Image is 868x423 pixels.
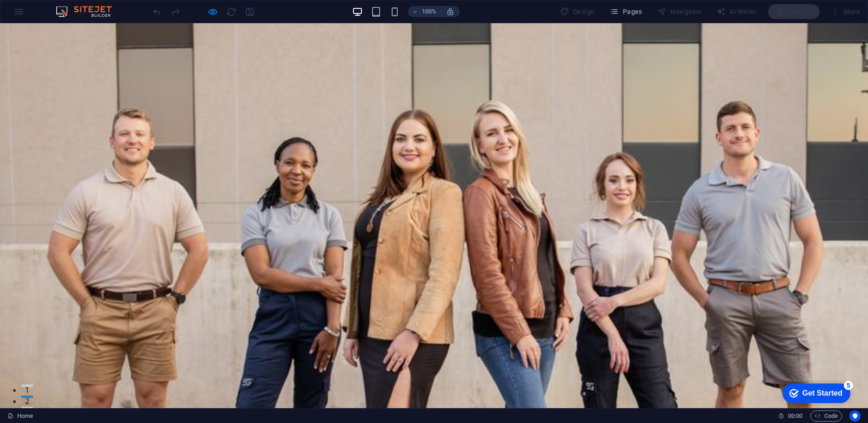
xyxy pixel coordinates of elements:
span: : [795,412,796,419]
i: On resize automatically adjust zoom level to fit chosen device. [446,7,454,16]
button: 3 [21,384,33,386]
button: 1 [21,361,33,364]
div: Get Started [25,10,65,19]
span: Code [815,410,838,422]
span: Pages [609,7,642,16]
h6: 100% [422,6,437,17]
button: Pages [606,4,646,19]
a: Click to cancel selection. Double-click to open Pages [7,410,33,422]
span: 00 00 [788,410,802,422]
button: 2 [21,372,33,375]
div: Design (Ctrl+Alt+Y) [556,4,599,19]
h6: Session time [778,410,803,422]
button: Code [810,410,842,422]
div: Get Started 5 items remaining, 0% complete [5,5,73,24]
button: 100% [408,6,441,17]
button: Usercentrics [849,410,861,422]
div: 5 [67,2,76,11]
img: Editor Logo [53,6,123,17]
